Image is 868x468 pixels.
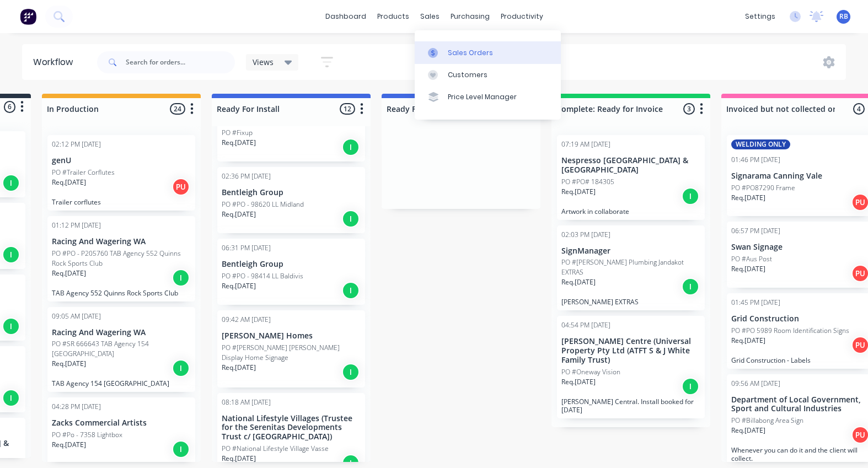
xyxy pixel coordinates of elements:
[415,86,561,108] a: Price Level Manager
[561,320,610,330] div: 04:54 PM [DATE]
[253,56,274,68] span: Views
[222,271,303,281] p: PO #PO - 98414 LL Baldivis
[222,414,361,442] p: National Lifestyle Villages (Trustee for the Serenitas Developments Trust c/ [GEOGRAPHIC_DATA])
[52,198,191,206] p: Trailer corflutes
[222,138,256,148] p: Req. [DATE]
[33,56,78,69] div: Workflow
[222,209,256,219] p: Req. [DATE]
[222,200,304,209] p: PO #PO - 98620 LL Midland
[561,187,596,197] p: Req. [DATE]
[561,207,700,216] p: Artwork in collaborate
[222,243,271,253] div: 06:31 PM [DATE]
[731,226,780,236] div: 06:57 PM [DATE]
[52,249,191,268] p: PO #PO - P205760 TAB Agency 552 Quinns Rock Sports Club
[448,70,487,80] div: Customers
[731,379,780,389] div: 09:56 AM [DATE]
[52,339,191,359] p: PO #SR 666643 TAB Agency 154 [GEOGRAPHIC_DATA]
[2,389,20,407] div: I
[561,377,596,387] p: Req. [DATE]
[342,210,360,228] div: I
[839,12,848,21] span: RB
[731,326,849,336] p: PO #PO 5989 Room Identification Signs
[448,92,517,102] div: Price Level Manager
[731,298,780,308] div: 01:45 PM [DATE]
[682,278,699,295] div: I
[2,246,20,263] div: I
[52,328,191,337] p: Racing And Wagering WA
[52,139,101,149] div: 02:12 PM [DATE]
[557,225,705,311] div: 02:03 PM [DATE]SignManagerPO #[PERSON_NAME] Plumbing Jandakot EXTRASReq.[DATE]I[PERSON_NAME] EXTRAS
[561,156,700,175] p: Nespresso [GEOGRAPHIC_DATA] & [GEOGRAPHIC_DATA]
[222,281,256,291] p: Req. [DATE]
[731,426,765,435] p: Req. [DATE]
[342,138,360,156] div: I
[2,318,20,335] div: I
[217,167,365,233] div: 02:36 PM [DATE]Bentleigh GroupPO #PO - 98620 LL MidlandReq.[DATE]I
[217,239,365,305] div: 06:31 PM [DATE]Bentleigh GroupPO #PO - 98414 LL BaldivisReq.[DATE]I
[52,237,191,246] p: Racing And Wagering WA
[47,307,195,392] div: 09:05 AM [DATE]Racing And Wagering WAPO #SR 666643 TAB Agency 154 [GEOGRAPHIC_DATA]Req.[DATE]ITAB...
[415,8,445,25] div: sales
[731,416,803,426] p: PO #Billabong Area Sign
[222,454,256,464] p: Req. [DATE]
[495,8,549,25] div: productivity
[52,402,101,412] div: 04:28 PM [DATE]
[561,246,700,256] p: SignManager
[342,282,360,299] div: I
[2,174,20,192] div: I
[561,298,700,306] p: [PERSON_NAME] EXTRAS
[320,8,372,25] a: dashboard
[731,336,765,346] p: Req. [DATE]
[740,8,781,25] div: settings
[172,359,190,377] div: I
[52,156,191,165] p: genU
[731,193,765,203] p: Req. [DATE]
[561,337,700,364] p: [PERSON_NAME] Centre (Universal Property Pty Ltd (ATFT S & J White Family Trust)
[20,8,36,25] img: Factory
[222,171,271,181] div: 02:36 PM [DATE]
[52,359,86,369] p: Req. [DATE]
[731,183,795,193] p: PO #PO87290 Frame
[126,51,235,73] input: Search for orders...
[222,363,256,373] p: Req. [DATE]
[557,316,705,418] div: 04:54 PM [DATE][PERSON_NAME] Centre (Universal Property Pty Ltd (ATFT S & J White Family Trust)PO...
[52,430,122,440] p: PO #Po - 7358 Lightbox
[372,8,415,25] div: products
[682,378,699,395] div: I
[222,343,361,363] p: PO #[PERSON_NAME] [PERSON_NAME] Display Home Signage
[52,168,115,177] p: PO #Trailer Corflutes
[448,48,493,58] div: Sales Orders
[222,315,271,325] div: 09:42 AM [DATE]
[47,216,195,302] div: 01:12 PM [DATE]Racing And Wagering WAPO #PO - P205760 TAB Agency 552 Quinns Rock Sports ClubReq.[...
[222,444,329,454] p: PO #National Lifestyle Village Vasse
[52,177,86,187] p: Req. [DATE]
[222,331,361,341] p: [PERSON_NAME] Homes
[217,310,365,388] div: 09:42 AM [DATE][PERSON_NAME] HomesPO #[PERSON_NAME] [PERSON_NAME] Display Home SignageReq.[DATE]I
[47,135,195,211] div: 02:12 PM [DATE]genUPO #Trailer CorflutesReq.[DATE]PUTrailer corflutes
[222,397,271,407] div: 08:18 AM [DATE]
[561,367,620,377] p: PO #Oneway Vision
[731,264,765,274] p: Req. [DATE]
[52,418,191,428] p: Zacks Commercial Artists
[561,277,596,287] p: Req. [DATE]
[731,254,772,264] p: PO #Aus Post
[222,128,253,138] p: PO #Fixup
[172,269,190,287] div: I
[561,397,700,414] p: [PERSON_NAME] Central. Install booked for [DATE]
[561,230,610,240] div: 02:03 PM [DATE]
[557,135,705,220] div: 07:19 AM [DATE]Nespresso [GEOGRAPHIC_DATA] & [GEOGRAPHIC_DATA]PO #PO# 184305Req.[DATE]IArtwork in...
[731,155,780,165] div: 01:46 PM [DATE]
[445,8,495,25] div: purchasing
[682,187,699,205] div: I
[415,41,561,63] a: Sales Orders
[342,363,360,381] div: I
[415,64,561,86] a: Customers
[52,289,191,297] p: TAB Agency 552 Quinns Rock Sports Club
[52,311,101,321] div: 09:05 AM [DATE]
[217,95,365,162] div: PO #FixupReq.[DATE]I
[172,440,190,458] div: I
[731,139,790,149] div: WELDING ONLY
[52,379,191,388] p: TAB Agency 154 [GEOGRAPHIC_DATA]
[561,139,610,149] div: 07:19 AM [DATE]
[52,268,86,278] p: Req. [DATE]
